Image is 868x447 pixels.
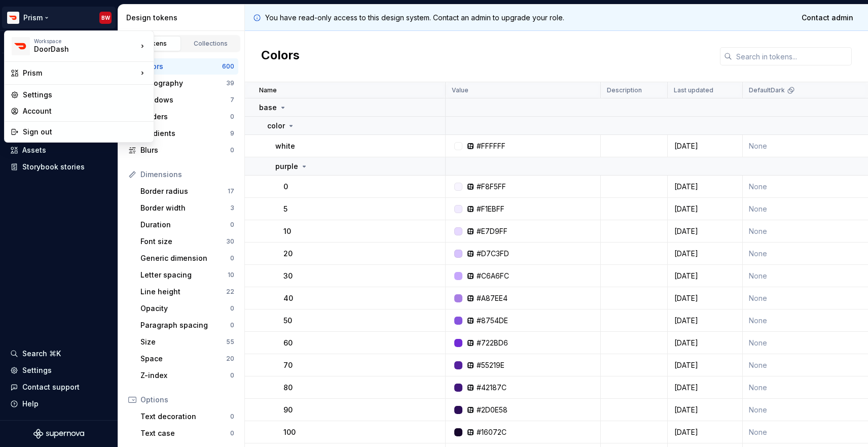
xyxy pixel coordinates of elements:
[23,90,148,100] div: Settings
[23,68,137,78] div: Prism
[23,106,148,116] div: Account
[23,127,148,137] div: Sign out
[34,38,137,44] div: Workspace
[12,37,30,55] img: bd52d190-91a7-4889-9e90-eccda45865b1.png
[34,44,120,54] div: DoorDash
